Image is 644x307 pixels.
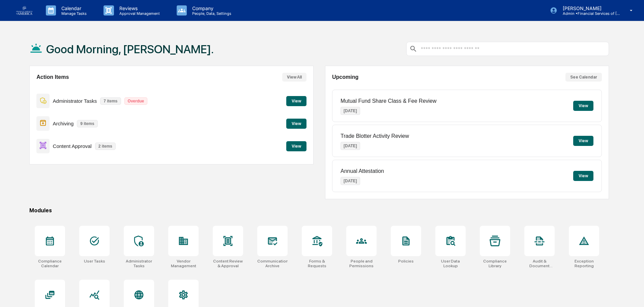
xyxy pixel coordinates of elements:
[282,73,306,82] button: View All
[332,74,358,80] h2: Upcoming
[286,120,306,126] a: View
[46,42,214,56] h1: Good Morning, [PERSON_NAME].
[573,136,593,146] button: View
[302,259,332,268] div: Forms & Requests
[286,141,306,151] button: View
[56,5,90,11] p: Calendar
[77,120,97,127] p: 9 items
[341,168,384,174] p: Annual Attestation
[56,11,90,16] p: Manage Tasks
[341,107,360,115] p: [DATE]
[100,97,121,105] p: 7 items
[114,5,163,11] p: Reviews
[398,259,414,264] div: Policies
[168,259,199,268] div: Vendor Management
[84,259,105,264] div: User Tasks
[53,143,92,149] p: Content Approval
[286,96,306,106] button: View
[53,98,97,104] p: Administrator Tasks
[36,74,69,80] h2: Action Items
[341,177,360,185] p: [DATE]
[346,259,377,268] div: People and Permissions
[124,97,148,105] p: Overdue
[569,259,599,268] div: Exception Reporting
[573,101,593,111] button: View
[124,259,154,268] div: Administrator Tasks
[286,97,306,104] a: View
[524,259,555,268] div: Audit & Document Logs
[95,143,116,150] p: 2 items
[187,5,235,11] p: Company
[557,5,620,11] p: [PERSON_NAME]
[53,121,74,126] p: Archiving
[35,259,65,268] div: Compliance Calendar
[565,73,602,82] button: See Calendar
[480,259,510,268] div: Compliance Library
[187,11,235,16] p: People, Data, Settings
[435,259,466,268] div: User Data Lookup
[114,11,163,16] p: Approval Management
[29,207,609,214] div: Modules
[341,98,437,104] p: Mutual Fund Share Class & Fee Review
[622,285,641,303] iframe: Open customer support
[573,171,593,181] button: View
[557,11,620,16] p: Admin • Financial Services of [GEOGRAPHIC_DATA]
[257,259,288,268] div: Communications Archive
[341,142,360,150] p: [DATE]
[341,133,409,139] p: Trade Blotter Activity Review
[286,143,306,149] a: View
[16,6,32,15] img: logo
[286,119,306,129] button: View
[213,259,243,268] div: Content Review & Approval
